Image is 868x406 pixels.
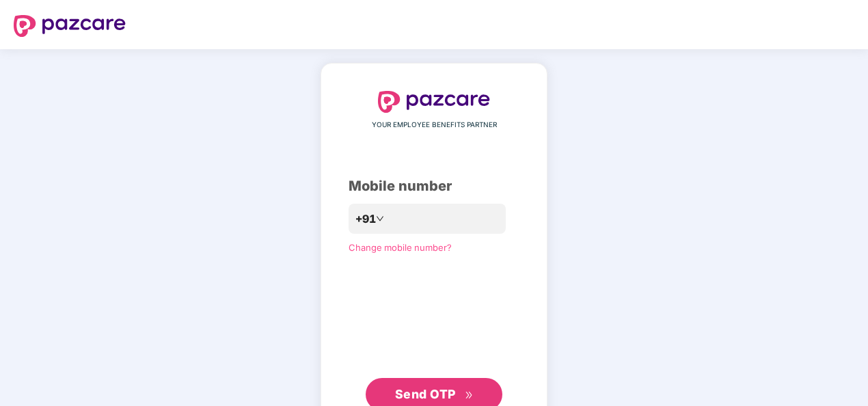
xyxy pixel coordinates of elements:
span: YOUR EMPLOYEE BENEFITS PARTNER [372,120,497,131]
span: down [376,215,384,223]
img: logo [378,91,490,113]
img: logo [14,15,126,37]
a: Change mobile number? [349,242,452,253]
span: +91 [355,211,376,228]
span: double-right [465,391,474,400]
span: Send OTP [395,387,456,401]
div: Mobile number [349,176,519,197]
